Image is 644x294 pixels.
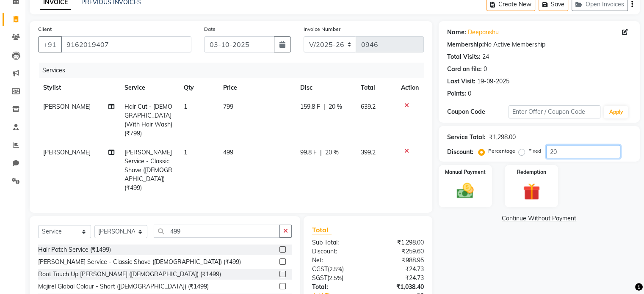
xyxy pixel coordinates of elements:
[329,102,342,111] span: 20 %
[204,25,216,33] label: Date
[218,78,295,97] th: Price
[368,247,430,256] div: ₹259.60
[38,258,241,267] div: [PERSON_NAME] Service - Classic Shave ([DEMOGRAPHIC_DATA]) (₹499)
[396,78,424,97] th: Action
[223,103,233,110] span: 799
[329,266,342,272] span: 2.5%
[306,238,368,247] div: Sub Total:
[447,148,473,157] div: Discount:
[368,256,430,265] div: ₹988.95
[38,25,52,33] label: Client
[325,148,339,157] span: 20 %
[39,63,430,78] div: Services
[356,78,396,97] th: Total
[306,256,368,265] div: Net:
[489,133,516,142] div: ₹1,298.00
[43,103,91,110] span: [PERSON_NAME]
[300,148,317,157] span: 99.8 F
[223,148,233,156] span: 499
[38,78,119,97] th: Stylist
[528,147,541,155] label: Fixed
[368,265,430,274] div: ₹24.73
[124,103,172,137] span: Hair Cut - [DEMOGRAPHIC_DATA] (With Hair Wash) (₹799)
[306,283,368,291] div: Total:
[184,103,187,110] span: 1
[445,168,486,176] label: Manual Payment
[306,247,368,256] div: Discount:
[447,107,509,116] div: Coupon Code
[38,245,111,254] div: Hair Patch Service (₹1499)
[306,274,368,283] div: ( )
[119,78,179,97] th: Service
[477,77,509,86] div: 19-09-2025
[154,225,280,238] input: Search or Scan
[329,275,342,281] span: 2.5%
[604,106,628,118] button: Apply
[468,28,499,37] a: Deepanshu
[484,65,487,74] div: 0
[361,148,376,156] span: 399.2
[300,102,320,111] span: 159.8 F
[368,238,430,247] div: ₹1,298.00
[447,28,466,37] div: Name:
[518,181,545,202] img: _gift.svg
[447,40,631,49] div: No Active Membership
[447,52,481,61] div: Total Visits:
[184,148,187,156] span: 1
[38,282,209,291] div: Majirel Global Colour - Short ([DEMOGRAPHIC_DATA]) (₹1499)
[368,283,430,291] div: ₹1,038.40
[468,89,471,98] div: 0
[517,168,546,176] label: Redemption
[312,225,332,234] span: Total
[488,147,515,155] label: Percentage
[312,265,328,273] span: CGST
[61,36,191,52] input: Search by Name/Mobile/Email/Code
[368,274,430,283] div: ₹24.73
[361,103,376,110] span: 639.2
[447,40,484,49] div: Membership:
[447,89,466,98] div: Points:
[312,274,327,282] span: SGST
[447,77,475,86] div: Last Visit:
[482,52,489,61] div: 24
[320,148,322,157] span: |
[323,102,325,111] span: |
[509,105,601,118] input: Enter Offer / Coupon Code
[43,148,91,156] span: [PERSON_NAME]
[179,78,218,97] th: Qty
[295,78,356,97] th: Disc
[447,133,486,142] div: Service Total:
[38,270,221,279] div: Root Touch Up [PERSON_NAME] ([DEMOGRAPHIC_DATA]) (₹1499)
[304,25,340,33] label: Invoice Number
[447,65,482,74] div: Card on file:
[440,214,638,223] a: Continue Without Payment
[124,148,172,192] span: [PERSON_NAME] Service - Classic Shave ([DEMOGRAPHIC_DATA]) (₹499)
[38,36,62,52] button: +91
[306,265,368,274] div: ( )
[451,181,479,201] img: _cash.svg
